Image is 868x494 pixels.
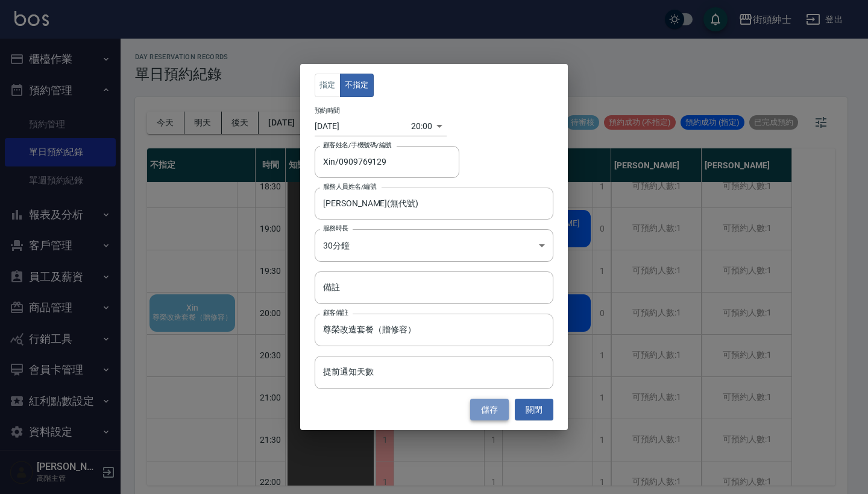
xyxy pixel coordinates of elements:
[515,399,553,421] button: 關閉
[323,182,376,191] label: 服務人員姓名/編號
[315,106,340,115] label: 預約時間
[315,229,553,262] div: 30分鐘
[470,399,509,421] button: 儲存
[323,308,348,317] label: 顧客備註
[323,224,348,233] label: 服務時長
[315,116,411,136] input: Choose date, selected date is 2025-08-25
[411,116,432,136] div: 20:00
[315,74,341,97] button: 指定
[323,141,392,150] label: 顧客姓名/手機號碼/編號
[340,74,374,97] button: 不指定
